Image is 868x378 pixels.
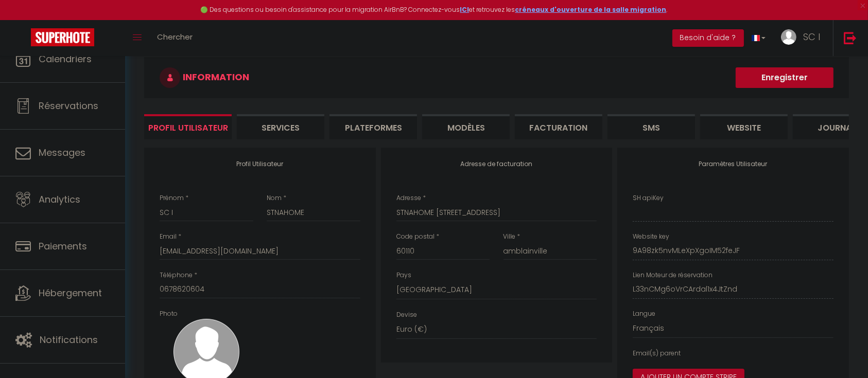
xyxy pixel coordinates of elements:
[267,193,282,203] label: Nom
[781,29,796,45] img: ...
[39,240,87,253] span: Paiements
[396,271,411,280] label: Pays
[396,160,597,168] h4: Adresse de facturation
[396,310,417,320] label: Devise
[396,232,435,242] label: Code postal
[329,114,417,139] li: Plateformes
[39,52,92,65] span: Calendriers
[515,114,602,139] li: Facturation
[39,99,98,112] span: Réservations
[633,309,655,319] label: Langue
[40,333,98,346] span: Notifications
[700,114,788,139] li: website
[144,57,849,98] h3: INFORMATION
[460,5,470,14] a: ICI
[149,20,200,56] a: Chercher
[8,4,39,35] button: Ouvrir le widget de chat LiveChat
[39,146,85,159] span: Messages
[773,20,833,56] a: ... SC I
[633,193,664,203] label: SH apiKey
[39,286,102,299] span: Hébergement
[39,193,80,206] span: Analytics
[633,349,681,358] label: Email(s) parent
[607,114,695,139] li: SMS
[633,271,713,280] label: Lien Moteur de réservation
[803,30,820,43] span: SC I
[157,31,193,42] span: Chercher
[736,67,834,88] button: Enregistrer
[633,160,834,168] h4: Paramètres Utilisateur
[160,309,178,319] label: Photo
[504,232,516,242] label: Ville
[144,114,232,139] li: Profil Utilisateur
[633,232,669,242] label: Website key
[160,271,193,280] label: Téléphone
[237,114,324,139] li: Services
[160,232,177,242] label: Email
[396,193,421,203] label: Adresse
[844,31,857,44] img: logout
[422,114,510,139] li: MODÈLES
[31,28,94,46] img: Super Booking
[672,29,744,47] button: Besoin d'aide ?
[160,193,184,203] label: Prénom
[515,5,667,14] a: créneaux d'ouverture de la salle migration
[160,160,360,168] h4: Profil Utilisateur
